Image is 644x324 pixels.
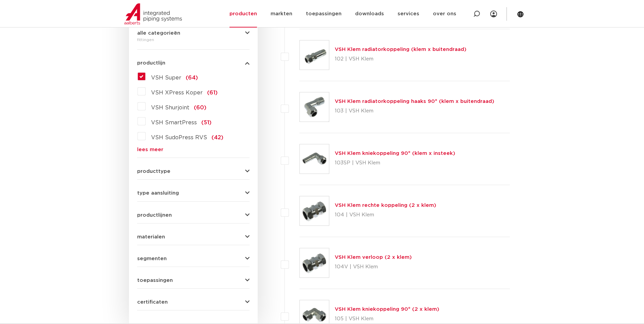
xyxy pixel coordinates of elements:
[335,158,455,168] p: 103SP | VSH Klem
[335,151,455,156] a: VSH Klem kniekoppeling 90° (klem x insteek)
[151,75,181,80] span: VSH Super
[151,120,197,125] span: VSH SmartPress
[300,248,329,277] img: Thumbnail for VSH Klem verloop (2 x klem)
[300,92,329,122] img: Thumbnail for VSH Klem radiatorkoppeling haaks 90° (klem x buitendraad)
[335,210,436,220] p: 104 | VSH Klem
[137,31,250,36] button: alle categorieën
[335,262,412,272] p: 104V | VSH Klem
[151,90,203,95] span: VSH XPress Koper
[137,234,165,239] span: materialen
[137,213,250,218] button: productlijnen
[335,255,412,260] a: VSH Klem verloop (2 x klem)
[335,203,436,208] a: VSH Klem rechte koppeling (2 x klem)
[137,169,250,174] button: producttype
[137,191,179,196] span: type aansluiting
[335,307,439,312] a: VSH Klem kniekoppeling 90° (2 x klem)
[300,196,329,226] img: Thumbnail for VSH Klem rechte koppeling (2 x klem)
[137,169,170,174] span: producttype
[201,120,211,125] span: (51)
[137,191,250,196] button: type aansluiting
[137,300,168,305] span: certificaten
[137,60,165,66] span: productlijn
[137,147,250,152] a: lees meer
[151,135,207,140] span: VSH SudoPress RVS
[137,234,250,239] button: materialen
[137,31,180,36] span: alle categorieën
[137,278,250,283] button: toepassingen
[151,105,189,110] span: VSH Shurjoint
[335,54,466,65] p: 102 | VSH Klem
[137,256,250,261] button: segmenten
[335,47,466,52] a: VSH Klem radiatorkoppeling (klem x buitendraad)
[300,144,329,174] img: Thumbnail for VSH Klem kniekoppeling 90° (klem x insteek)
[137,36,250,44] div: fittingen
[137,60,250,66] button: productlijn
[137,278,173,283] span: toepassingen
[137,213,172,218] span: productlijnen
[335,106,494,116] p: 103 | VSH Klem
[207,90,218,95] span: (61)
[211,135,223,140] span: (42)
[186,75,198,80] span: (64)
[300,40,329,70] img: Thumbnail for VSH Klem radiatorkoppeling (klem x buitendraad)
[137,300,250,305] button: certificaten
[137,256,167,261] span: segmenten
[335,99,494,104] a: VSH Klem radiatorkoppeling haaks 90° (klem x buitendraad)
[194,105,206,110] span: (60)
